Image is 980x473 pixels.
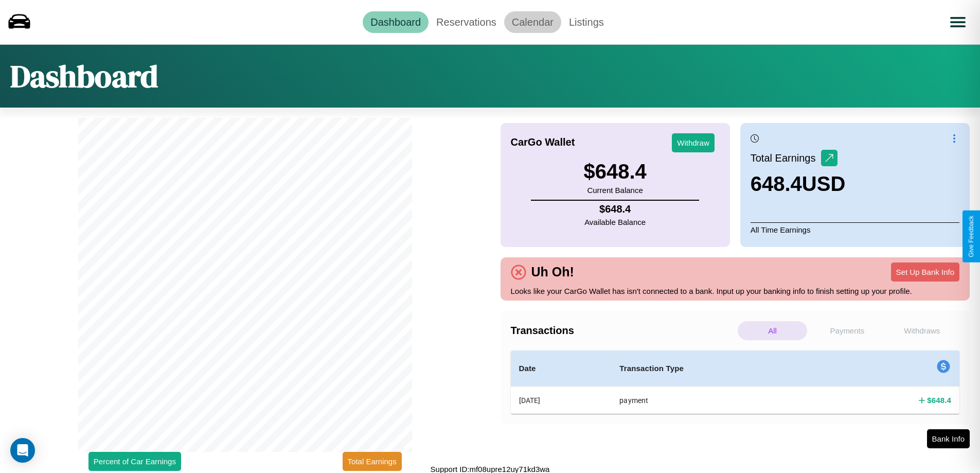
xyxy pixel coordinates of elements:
[943,8,972,37] button: Open menu
[10,438,35,463] div: Open Intercom Messenger
[751,172,846,196] h3: 648.4 USD
[504,11,561,33] a: Calendar
[738,321,807,340] p: All
[584,215,646,229] p: Available Balance
[927,395,951,406] h4: $ 648.4
[751,149,821,167] p: Total Earnings
[511,284,960,298] p: Looks like your CarGo Wallet has isn't connected to a bank. Input up your banking info to finish ...
[88,452,181,471] button: Percent of Car Earnings
[526,265,579,279] h4: Uh Oh!
[519,362,603,375] h4: Date
[672,133,715,152] button: Withdraw
[511,351,960,414] table: simple table
[429,11,504,33] a: Reservations
[584,203,646,215] h4: $ 648.4
[927,429,970,448] button: Bank Info
[583,183,646,197] p: Current Balance
[583,160,646,183] h3: $ 648.4
[561,11,612,33] a: Listings
[968,216,975,257] div: Give Feedback
[611,387,825,414] th: payment
[511,325,735,337] h4: Transactions
[891,262,959,282] button: Set Up Bank Info
[511,136,575,148] h4: CarGo Wallet
[363,11,429,33] a: Dashboard
[751,222,959,237] p: All Time Earnings
[812,321,882,340] p: Payments
[511,387,612,414] th: [DATE]
[887,321,957,340] p: Withdraws
[343,452,402,471] button: Total Earnings
[10,55,158,97] h1: Dashboard
[619,362,816,375] h4: Transaction Type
